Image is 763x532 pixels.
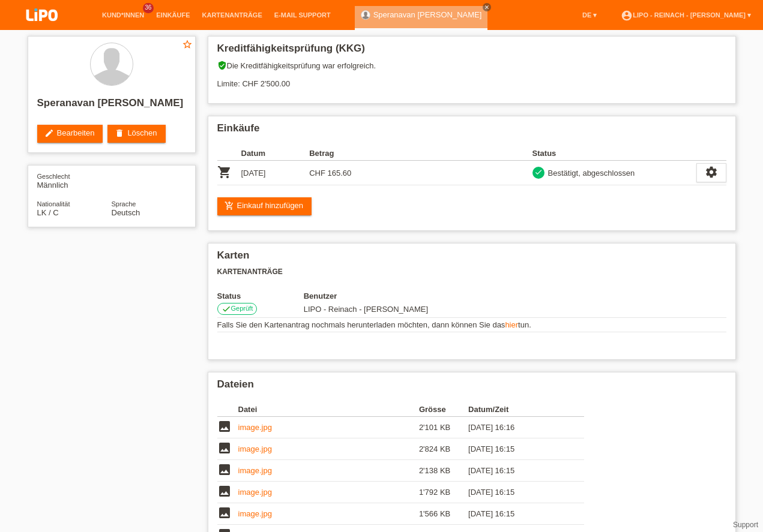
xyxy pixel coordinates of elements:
[304,291,507,300] th: Benutzer
[468,402,567,417] th: Datum/Zeit
[238,488,272,497] a: image.jpg
[468,438,567,460] td: [DATE] 16:15
[217,419,232,434] i: image
[217,462,232,477] i: image
[217,267,726,276] h3: Kartenanträge
[484,4,490,10] i: close
[231,305,253,312] span: Geprüft
[37,97,186,115] h2: Speranavan [PERSON_NAME]
[241,161,310,185] td: [DATE]
[217,506,232,520] i: image
[12,25,72,34] a: LIPO pay
[37,125,103,143] a: editBearbeiten
[217,318,726,332] td: Falls Sie den Kartenantrag nochmals herunterladen möchten, dann können Sie das tun.
[217,291,304,300] th: Status
[238,444,272,453] a: image.jpg
[615,11,757,19] a: account_circleLIPO - Reinach - [PERSON_NAME] ▾
[217,165,232,179] i: POSP00028227
[373,10,482,19] a: Speranavan [PERSON_NAME]
[112,208,140,217] span: Deutsch
[44,128,54,138] i: edit
[150,11,196,19] a: Einkäufe
[217,43,726,61] h2: Kreditfähigkeitsprüfung (KKG)
[96,11,150,19] a: Kund*innen
[576,11,603,19] a: DE ▾
[238,423,272,432] a: image.jpg
[37,208,59,217] span: Sri Lanka / C / 01.07.2004
[544,167,635,179] div: Bestätigt, abgeschlossen
[238,466,272,475] a: image.jpg
[241,146,310,161] th: Datum
[304,305,428,314] span: 02.10.2025
[419,438,468,460] td: 2'824 KB
[419,482,468,503] td: 1'792 KB
[222,304,231,314] i: check
[143,3,154,13] span: 36
[217,250,726,267] h2: Karten
[532,146,696,161] th: Status
[268,11,337,19] a: E-Mail Support
[468,503,567,525] td: [DATE] 16:15
[419,417,468,438] td: 2'101 KB
[483,3,491,11] a: close
[733,521,758,529] a: Support
[37,200,70,208] span: Nationalität
[196,11,268,19] a: Kartenanträge
[225,201,234,211] i: add_shopping_cart
[217,484,232,498] i: image
[217,441,232,455] i: image
[309,146,378,161] th: Betrag
[37,173,70,180] span: Geschlecht
[468,482,567,503] td: [DATE] 16:15
[217,61,726,97] div: Die Kreditfähigkeitsprüfung war erfolgreich. Limite: CHF 2'500.00
[107,125,165,143] a: deleteLöschen
[505,320,518,329] a: hier
[182,39,193,52] a: star_border
[112,200,136,208] span: Sprache
[468,460,567,482] td: [DATE] 16:15
[705,166,718,179] i: settings
[182,39,193,50] i: star_border
[238,509,272,518] a: image.jpg
[238,402,419,417] th: Datei
[309,161,378,185] td: CHF 165.60
[468,417,567,438] td: [DATE] 16:16
[217,61,227,70] i: verified_user
[115,128,124,138] i: delete
[37,172,112,190] div: Männlich
[217,122,726,140] h2: Einkäufe
[419,503,468,525] td: 1'566 KB
[217,378,726,396] h2: Dateien
[419,460,468,482] td: 2'138 KB
[534,168,543,176] i: check
[419,402,468,417] th: Grösse
[621,10,633,22] i: account_circle
[217,197,312,215] a: add_shopping_cartEinkauf hinzufügen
